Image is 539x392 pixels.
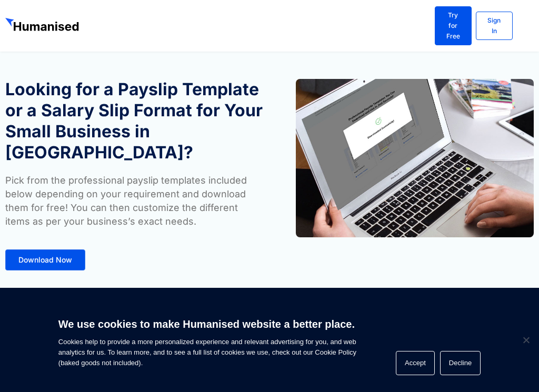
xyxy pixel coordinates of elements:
img: GetHumanised Logo [5,18,81,34]
span: Cookies help to provide a more personalized experience and relevant advertising for you, and web ... [58,311,356,368]
a: Try for Free [435,6,472,45]
a: Download Now [5,249,85,270]
p: Pick from the professional payslip templates included below depending on your requirement and dow... [5,174,264,228]
span: Download Now [18,256,72,264]
span: Decline [521,335,531,345]
button: Decline [440,351,481,375]
h6: We use cookies to make Humanised website a better place. [58,317,356,331]
h1: Looking for a Payslip Template or a Salary Slip Format for Your Small Business in [GEOGRAPHIC_DATA]? [5,79,264,163]
a: Sign In [476,12,513,40]
button: Accept [396,351,435,375]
